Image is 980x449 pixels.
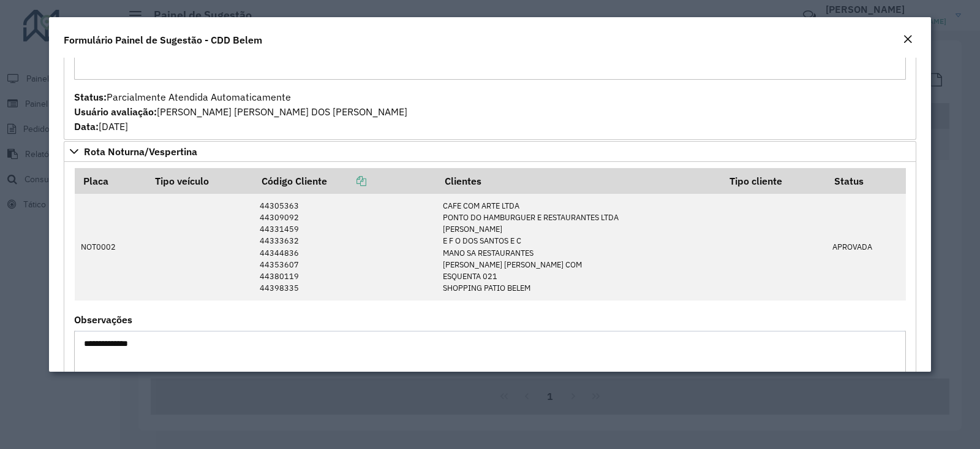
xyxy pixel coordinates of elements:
strong: Status: [74,91,107,103]
span: Parcialmente Atendida Automaticamente [PERSON_NAME] [PERSON_NAME] DOS [PERSON_NAME] [DATE] [74,91,407,132]
a: Copiar [327,175,366,187]
td: APROVADA [826,194,906,301]
th: Status [826,168,906,194]
td: CAFE COM ARTE LTDA PONTO DO HAMBURGUER E RESTAURANTES LTDA [PERSON_NAME] E F O DOS SANTOS E C MAN... [437,194,722,301]
th: Tipo cliente [722,168,826,194]
button: Close [899,32,916,48]
span: Rota Noturna/Vespertina [84,147,197,156]
td: NOT0002 [75,194,147,301]
em: Fechar [903,34,913,44]
strong: Usuário avaliação: [74,106,157,118]
th: Placa [75,168,147,194]
strong: Data: [74,120,99,132]
label: Observações [74,312,132,327]
td: 44305363 44309092 44331459 44333632 44344836 44353607 44380119 44398335 [253,194,436,301]
th: Clientes [437,168,722,194]
h4: Formulário Painel de Sugestão - CDD Belem [64,33,262,47]
th: Código Cliente [253,168,436,194]
a: Rota Noturna/Vespertina [64,141,916,162]
th: Tipo veículo [146,168,253,194]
